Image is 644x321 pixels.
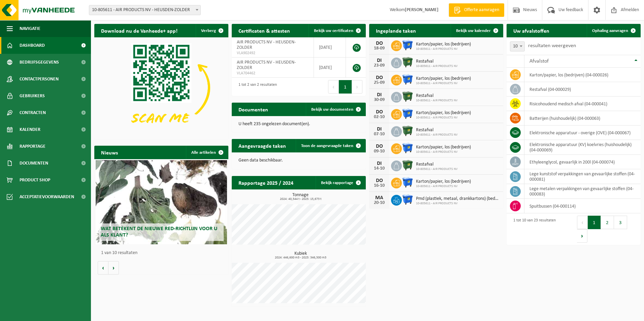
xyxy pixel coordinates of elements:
td: [DATE] [314,37,346,58]
span: Bekijk uw kalender [456,29,491,33]
h2: Download nu de Vanheede+ app! [94,24,184,37]
span: Restafval [416,93,458,99]
img: WB-1100-HPE-BE-01 [402,194,413,205]
span: Ophaling aanvragen [592,29,628,33]
button: Previous [328,80,339,94]
div: DO [373,178,386,183]
td: risicohoudend medisch afval (04-000041) [524,97,641,111]
div: MA [373,195,386,201]
button: Next [577,229,587,243]
h3: Tonnage [235,193,366,201]
img: WB-1100-HPE-GN-01 [402,91,413,102]
td: lege kunststof verpakkingen van gevaarlijke stoffen (04-000081) [524,169,641,184]
span: Toon de aangevraagde taken [301,144,353,148]
div: 30-09 [373,98,386,102]
h2: Certificaten & attesten [232,24,297,37]
span: Karton/papier, los (bedrijven) [416,145,471,150]
img: WB-1100-HPE-GN-01 [402,57,413,68]
span: 2024: 40,544 t - 2025: 15,673 t [235,198,366,201]
span: 10-805611 - AIR PRODUCTS NV - HEUSDEN-ZOLDER [89,5,201,15]
h2: Nieuws [94,146,125,159]
button: Verberg [196,24,228,37]
span: Restafval [416,162,458,167]
button: 2 [601,216,614,229]
button: Volgende [108,261,119,275]
span: VLA902492 [237,50,309,56]
a: Bekijk uw certificaten [309,24,365,37]
span: Restafval [416,128,458,133]
span: Karton/papier, los (bedrijven) [416,110,471,116]
span: VLA704462 [237,71,309,76]
span: Bekijk uw documenten [311,107,353,112]
div: DO [373,144,386,149]
span: 10-805611 - AIR PRODUCTS NV [416,99,458,103]
button: 1 [339,80,352,94]
span: Pmd (plastiek, metaal, drankkartons) (bedrijven) [416,196,500,202]
span: Product Shop [20,172,50,188]
button: 3 [614,216,627,229]
td: karton/papier, los (bedrijven) (04-000026) [524,68,641,82]
span: 10-805611 - AIR PRODUCTS NV [416,116,471,120]
span: 10-805611 - AIR PRODUCTS NV [416,150,471,154]
img: WB-1100-HPE-BE-01 [402,142,413,154]
td: ethyleenglycol, gevaarlijk in 200l (04-000074) [524,155,641,169]
span: Gebruikers [20,87,45,104]
td: lege metalen verpakkingen van gevaarlijke stoffen (04-000083) [524,184,641,199]
span: Contactpersonen [20,71,59,87]
div: 25-09 [373,80,386,85]
span: 10-805611 - AIR PRODUCTS NV [416,81,471,85]
span: Bedrijfsgegevens [20,54,59,71]
div: 1 tot 2 van 2 resultaten [235,79,277,94]
td: spuitbussen (04-000114) [524,199,641,213]
div: 07-10 [373,132,386,137]
img: WB-1100-HPE-BE-01 [402,74,413,85]
label: resultaten weergeven [528,43,576,48]
span: 10-805611 - AIR PRODUCTS NV [416,167,458,171]
div: 02-10 [373,115,386,119]
div: DI [373,58,386,63]
button: 1 [588,216,601,229]
button: Previous [577,216,588,229]
h2: Documenten [232,103,275,116]
a: Alle artikelen [186,146,228,159]
div: 23-09 [373,63,386,68]
span: 10-805611 - AIR PRODUCTS NV [416,133,458,137]
span: AIR PRODUCTS NV - HEUSDEN-ZOLDER [237,60,296,70]
span: Wat betekent de nieuwe RED-richtlijn voor u als klant? [101,226,217,238]
span: Kalender [20,121,40,138]
td: elektronische apparatuur - overige (OVE) (04-000067) [524,126,641,140]
span: 10 [510,42,524,51]
div: DI [373,127,386,132]
span: Navigatie [20,20,40,37]
td: [DATE] [314,58,346,78]
div: DO [373,75,386,80]
span: Documenten [20,155,48,172]
a: Bekijk rapportage [316,176,365,189]
span: Dashboard [20,37,45,54]
p: U heeft 235 ongelezen document(en). [238,122,359,127]
a: Bekijk uw documenten [306,103,365,116]
a: Toon de aangevraagde taken [296,139,365,152]
span: Restafval [416,59,458,64]
div: DI [373,92,386,98]
h2: Aangevraagde taken [232,139,293,152]
p: 1 van 10 resultaten [101,251,225,255]
img: WB-1100-HPE-GN-01 [402,159,413,171]
span: Karton/papier, los (bedrijven) [416,76,471,81]
h2: Uw afvalstoffen [507,24,556,37]
img: Download de VHEPlus App [94,37,228,138]
div: 16-10 [373,183,386,188]
span: 10-805611 - AIR PRODUCTS NV [416,202,500,206]
div: 20-10 [373,201,386,205]
span: Afvalstof [529,59,549,64]
span: 10-805611 - AIR PRODUCTS NV [416,184,471,188]
span: Bekijk uw certificaten [314,29,353,33]
span: Karton/papier, los (bedrijven) [416,42,471,47]
div: 18-09 [373,46,386,51]
a: Ophaling aanvragen [587,24,640,37]
button: Next [352,80,362,94]
button: Vorige [98,261,108,275]
h2: Ingeplande taken [369,24,423,37]
div: 1 tot 10 van 23 resultaten [510,215,556,243]
span: Karton/papier, los (bedrijven) [416,179,471,184]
